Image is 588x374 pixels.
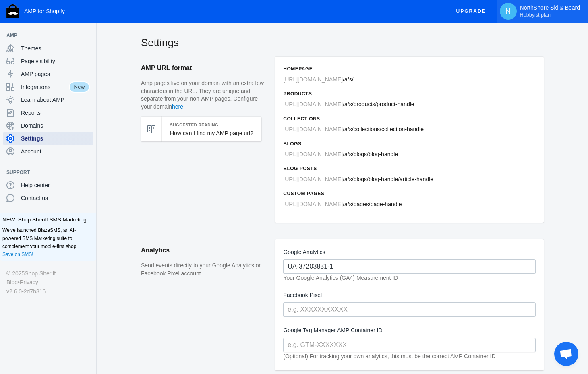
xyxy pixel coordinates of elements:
a: AMP pages [3,68,93,81]
img: Shop Sheriff Logo [6,4,19,18]
span: [URL][DOMAIN_NAME] [283,101,343,107]
input: e.g. G-XXXXXXX [283,259,536,274]
h6: Products [283,90,536,98]
span: a/s/ [344,76,354,83]
a: here [172,103,183,110]
label: Google Tag Manager AMP Container ID [283,325,536,335]
span: Help center [21,181,90,189]
span: Support [6,168,82,176]
u: product-handle [377,101,414,107]
span: N [504,7,512,15]
span: Contact us [21,194,90,202]
h6: Homepage [283,65,536,73]
span: / [283,76,353,83]
a: How can I find my AMP page url? [170,130,253,136]
span: Domains [21,122,90,130]
em: (Optional) For tracking your own analytics, this must be the correct AMP Container ID [283,353,495,360]
h2: AMP URL format [141,57,267,79]
a: Save on SMS! [2,250,33,258]
span: Integrations [21,83,69,91]
span: / /blogs/ [283,151,398,157]
span: / /pages/ [283,201,402,207]
h2: Analytics [141,239,267,262]
a: Blog [6,278,18,287]
u: collection-handle [381,126,424,132]
span: Reports [21,109,90,117]
u: article-handle [400,176,433,182]
span: Hobbyist plan [520,12,551,18]
span: Upgrade [456,4,486,19]
span: [URL][DOMAIN_NAME] [283,76,343,83]
button: Upgrade [450,4,493,19]
label: Google Analytics [283,247,536,257]
em: Your Google Analytics (GA4) Measurement ID [283,275,398,281]
a: Privacy [20,278,38,287]
span: [URL][DOMAIN_NAME] [283,126,343,132]
span: New [69,81,90,93]
div: © 2025 [6,269,90,278]
span: [URL][DOMAIN_NAME] [283,151,343,157]
label: Facebook Pixel [283,290,536,300]
span: AMP pages [21,70,90,78]
span: [URL][DOMAIN_NAME] [283,201,343,207]
div: v2.6.0-2d7b316 [6,287,90,296]
u: blog-handle [369,151,398,157]
a: Themes [3,42,93,55]
a: Account [3,145,93,158]
span: a/s [344,176,352,182]
span: Learn about AMP [21,96,90,104]
a: Learn about AMP [3,93,93,106]
a: Settings [3,132,93,145]
a: Page visibility [3,55,93,68]
p: NorthShore Ski & Board [520,4,580,18]
input: e.g. GTM-XXXXXXX [283,338,536,352]
span: / /collections/ [283,126,424,132]
button: Add a sales channel [82,34,95,37]
h6: Custom pages [283,190,536,198]
span: / /products/ [283,101,414,107]
span: a/s [344,201,352,207]
u: blog-handle [369,176,398,182]
button: Add a sales channel [82,171,95,174]
p: Send events directly to your Google Analytics or Facebook Pixel account [141,262,267,277]
span: a/s [344,151,352,157]
h6: Blog posts [283,165,536,173]
a: Contact us [3,192,93,205]
span: AMP [6,31,82,39]
div: Open chat [554,342,578,366]
u: page-handle [371,201,402,207]
h6: Collections [283,115,536,123]
span: AMP for Shopify [24,8,65,14]
h2: Settings [141,35,544,50]
span: Page visibility [21,57,90,65]
h5: Suggested Reading [170,121,253,129]
a: IntegrationsNew [3,81,93,93]
span: [URL][DOMAIN_NAME] [283,176,343,182]
input: e.g. XXXXXXXXXXX [283,302,536,317]
h6: Blogs [283,140,536,148]
span: a/s [344,126,352,132]
span: Settings [21,134,90,143]
a: Reports [3,106,93,119]
a: Shop Sheriff [25,269,56,278]
a: Domains [3,119,93,132]
span: / /blogs/ / [283,176,433,182]
div: • [6,278,90,287]
span: a/s [344,101,352,107]
span: Themes [21,44,90,52]
span: Account [21,147,90,155]
p: Amp pages live on your domain with an extra few characters in the URL. They are unique and separa... [141,79,267,111]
